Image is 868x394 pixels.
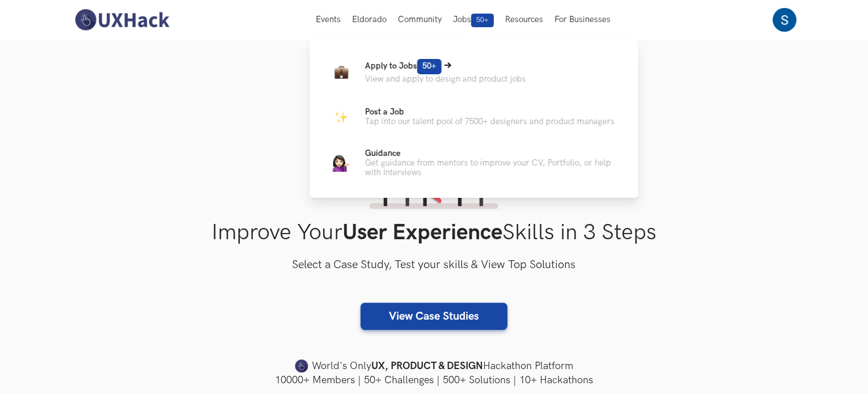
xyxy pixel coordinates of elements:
[365,107,404,117] span: Post a Job
[333,155,350,172] img: Guidance
[342,219,502,246] strong: User Experience
[365,61,442,71] span: Apply to Jobs
[361,303,507,330] a: View Case Studies
[365,74,526,84] p: View and apply to design and product jobs
[417,59,442,74] span: 50+
[365,149,401,158] span: Guidance
[71,256,797,274] h3: Select a Case Study, Test your skills & View Top Solutions
[328,103,620,130] a: ParkingPost a JobTap into our talent pool of 7500+ designers and product managers
[71,358,797,374] h4: World's Only Hackathon Platform
[328,149,620,177] a: GuidanceGuidanceGet guidance from mentors to improve your CV, Portfolio, or help with Interviews
[295,359,308,374] img: uxhack-favicon-image.png
[328,58,620,85] a: BriefcaseApply to Jobs50+View and apply to design and product jobs
[334,110,348,124] img: Parking
[773,8,797,32] img: Your profile pic
[71,8,172,32] img: UXHack-logo.png
[71,373,797,387] h4: 10000+ Members | 50+ Challenges | 500+ Solutions | 10+ Hackathons
[471,14,494,27] span: 50+
[365,158,620,177] p: Get guidance from mentors to improve your CV, Portfolio, or help with Interviews
[371,358,483,374] strong: UX, PRODUCT & DESIGN
[71,219,797,246] h1: Improve Your Skills in 3 Steps
[334,65,348,79] img: Briefcase
[365,117,615,126] p: Tap into our talent pool of 7500+ designers and product managers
